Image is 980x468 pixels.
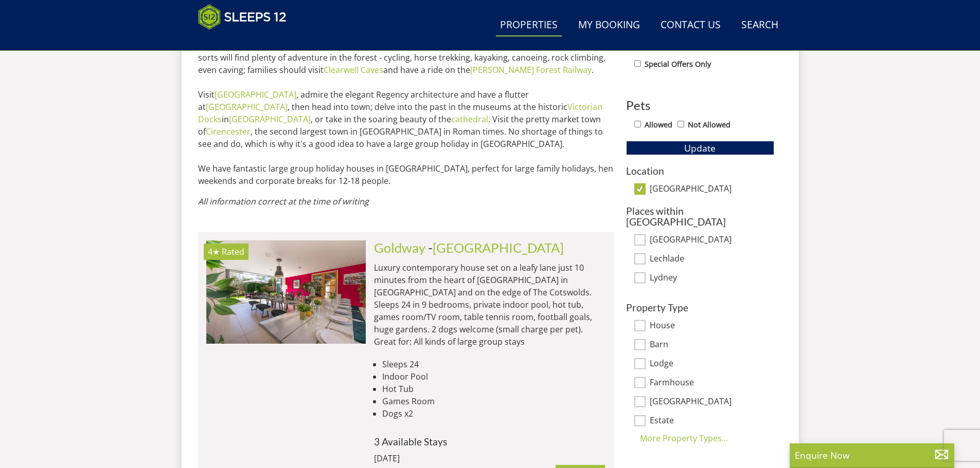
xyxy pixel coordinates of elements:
[650,416,774,427] label: Estate
[470,64,592,76] a: [PERSON_NAME] Forest Railway
[374,261,605,348] p: Luxury contemporary house set on a leafy lane just 10 minutes from the heart of [GEOGRAPHIC_DATA]...
[795,448,949,462] p: Enquire Now
[382,395,605,407] li: Games Room
[374,240,425,255] a: Goldway
[626,302,774,313] h3: Property Type
[650,340,774,351] label: Barn
[374,436,605,447] h4: 3 Available Stays
[206,126,251,137] a: Cirencester
[229,114,311,125] a: [GEOGRAPHIC_DATA]
[650,254,774,265] label: Lechlade
[650,235,774,246] label: [GEOGRAPHIC_DATA]
[382,383,605,395] li: Hot Tub
[650,184,774,195] label: [GEOGRAPHIC_DATA]
[650,378,774,389] label: Farmhouse
[656,14,725,37] a: Contact Us
[374,452,513,464] div: [DATE]
[626,141,774,155] button: Update
[626,99,774,112] h3: Pets
[574,14,644,37] a: My Booking
[496,14,562,37] a: Properties
[382,358,605,370] li: Sleeps 24
[198,196,369,207] em: All information correct at the time of writing
[451,114,488,125] a: cathedral
[382,407,605,420] li: Dogs x2
[645,119,672,130] label: Allowed
[645,59,711,70] label: Special Offers Only
[650,359,774,370] label: Lodge
[626,432,774,444] div: More Property Types...
[688,119,730,130] label: Not Allowed
[215,89,296,100] a: [GEOGRAPHIC_DATA]
[198,101,602,125] a: Victorian Docks
[650,397,774,408] label: [GEOGRAPHIC_DATA]
[428,240,564,255] span: -
[222,246,244,257] span: Rated
[626,165,774,176] h3: Location
[737,14,782,37] a: Search
[193,36,301,45] iframe: Customer reviews powered by Trustpilot
[684,142,716,154] span: Update
[206,101,288,113] a: [GEOGRAPHIC_DATA]
[324,64,383,76] a: Clearwell Caves
[382,370,605,383] li: Indoor Pool
[433,240,564,255] a: [GEOGRAPHIC_DATA]
[206,240,366,343] img: goldway-gloucestershire-accommodation-holiday-home-sleeps-10.original.jpg
[626,205,774,227] h3: Places within [GEOGRAPHIC_DATA]
[208,246,220,257] span: Goldway has a 4 star rating under the Quality in Tourism Scheme
[650,321,774,332] label: House
[650,273,774,284] label: Lydney
[206,240,366,343] a: 4★ Rated
[198,4,287,30] img: Sleeps 12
